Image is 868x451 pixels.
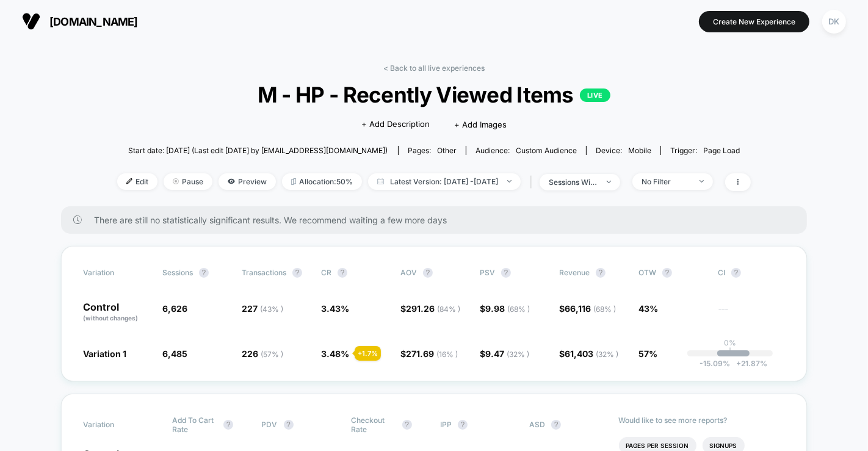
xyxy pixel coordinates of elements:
span: ( 32 % ) [507,350,529,359]
span: Checkout Rate [351,416,396,434]
span: 291.26 [406,303,460,314]
span: 61,403 [565,348,618,359]
img: Visually logo [22,12,40,31]
span: Variation [83,416,150,434]
button: ? [199,268,209,278]
span: ( 16 % ) [436,350,458,359]
span: 66,116 [565,303,616,314]
button: ? [338,268,347,278]
span: $ [400,348,458,359]
span: Variation 1 [83,348,126,359]
p: LIVE [580,88,610,102]
span: Device: [586,146,660,155]
span: Revenue [559,268,590,277]
span: Edit [117,173,157,190]
button: ? [402,420,412,430]
span: PDV [262,420,278,429]
span: 21.87 % [730,359,767,368]
img: calendar [377,178,384,184]
span: 9.47 [485,348,529,359]
span: 227 [242,303,283,314]
span: 226 [242,348,283,359]
div: DK [822,10,846,34]
span: $ [480,303,530,314]
p: | [729,347,731,356]
span: M - HP - Recently Viewed Items [149,82,719,107]
button: ? [731,268,741,278]
img: end [173,178,179,184]
span: Allocation: 50% [282,173,362,190]
img: rebalance [291,178,296,185]
div: Audience: [476,146,577,155]
span: [DOMAIN_NAME] [49,15,138,28]
span: OTW [638,268,706,278]
span: Variation [83,268,150,278]
span: Custom Audience [516,146,577,155]
span: Start date: [DATE] (Last edit [DATE] by [EMAIL_ADDRESS][DOMAIN_NAME]) [128,146,388,155]
div: sessions with impression [549,178,598,187]
button: ? [501,268,511,278]
span: Sessions [162,268,193,277]
span: 3.48 % [321,348,349,359]
span: $ [480,348,529,359]
img: end [507,180,512,182]
span: Preview [219,173,276,190]
span: (without changes) [83,314,138,322]
span: IPP [440,420,452,429]
span: + Add Description [361,118,430,131]
button: ? [662,268,672,278]
img: end [700,180,704,182]
span: 6,485 [162,348,187,359]
button: ? [458,420,468,430]
span: Pause [164,173,212,190]
img: end [607,181,611,183]
span: $ [400,303,460,314]
button: ? [223,420,233,430]
span: 3.43 % [321,303,349,314]
span: Page Load [703,146,740,155]
span: -15.09 % [700,359,730,368]
span: 271.69 [406,348,458,359]
span: --- [718,305,785,323]
span: mobile [628,146,651,155]
button: ? [551,420,561,430]
span: 57% [638,348,657,359]
button: [DOMAIN_NAME] [18,12,142,31]
span: + [736,359,741,368]
span: PSV [480,268,495,277]
span: ( 68 % ) [593,305,616,314]
span: 6,626 [162,303,187,314]
img: edit [126,178,132,184]
span: $ [559,348,618,359]
span: 9.98 [485,303,530,314]
div: + 1.7 % [355,346,381,361]
button: ? [284,420,294,430]
span: ( 57 % ) [261,350,283,359]
span: AOV [400,268,417,277]
span: ( 43 % ) [260,305,283,314]
div: Pages: [408,146,457,155]
div: Trigger: [670,146,740,155]
span: ASD [529,420,545,429]
p: Control [83,302,150,323]
div: No Filter [642,177,690,186]
span: CI [718,268,785,278]
span: Latest Version: [DATE] - [DATE] [368,173,521,190]
span: There are still no statistically significant results. We recommend waiting a few more days [94,215,783,225]
p: Would like to see more reports? [619,416,786,425]
span: Transactions [242,268,286,277]
button: ? [423,268,433,278]
span: + Add Images [454,120,507,129]
span: ( 32 % ) [596,350,618,359]
span: ( 68 % ) [507,305,530,314]
span: CR [321,268,331,277]
a: < Back to all live experiences [383,63,485,73]
button: ? [596,268,606,278]
span: 43% [638,303,658,314]
span: Add To Cart Rate [172,416,217,434]
span: | [527,173,540,191]
span: other [437,146,457,155]
span: ( 84 % ) [437,305,460,314]
button: ? [292,268,302,278]
span: $ [559,303,616,314]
